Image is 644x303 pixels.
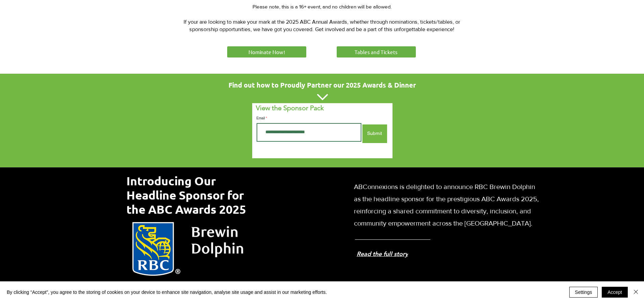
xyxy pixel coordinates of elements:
[184,19,460,32] span: If your are looking to make your mark at the 2025 ABC Annual Awards, whether through nominations,...
[248,48,285,55] span: Nominate Now!
[256,104,324,112] span: View the Sponsor Pack
[357,250,408,258] span: Read the full story
[632,287,640,298] button: Close
[362,124,387,143] button: Submit
[253,4,391,9] span: Please note, this is a 16+ event, and no children will be allowed.
[7,289,327,295] span: By clicking “Accept”, you agree to the storing of cookies on your device to enhance site navigati...
[602,287,628,298] button: Accept
[354,183,539,227] span: ABConnexions is delighted to announce RBC Brewin Dolphin as the headline sponsor for the prestigi...
[126,173,246,216] span: Introducing Our Headline Sponsor for the ABC Awards 2025
[569,287,598,298] button: Settings
[632,288,640,296] img: Close
[129,218,246,281] img: Northern Insights Double Pager Apr 2025 (1).png
[355,247,453,261] a: Read the full story
[229,80,416,89] span: Find out how to Proudly Partner our 2025 Awards & Dinner
[355,48,398,55] span: Tables and Tickets
[226,45,307,59] a: Nominate Now!
[257,117,361,120] label: Email
[336,45,417,59] a: Tables and Tickets
[367,130,382,137] span: Submit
